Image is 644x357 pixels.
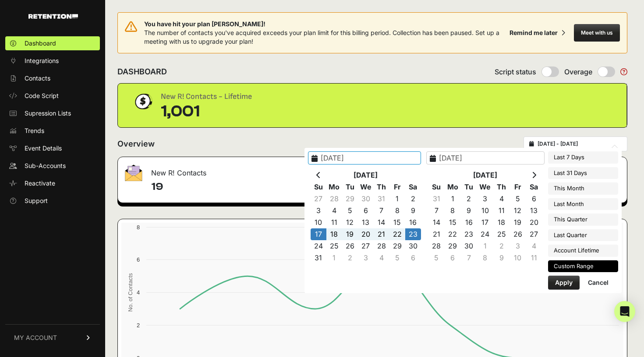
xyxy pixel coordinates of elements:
[461,193,477,205] td: 2
[548,198,618,210] li: Last Month
[342,181,358,193] th: Tu
[326,240,342,252] td: 25
[326,252,342,264] td: 1
[358,217,374,228] td: 13
[358,240,374,252] td: 27
[311,193,326,205] td: 27
[326,181,342,193] th: Mo
[461,181,477,193] th: Tu
[25,126,44,135] span: Trends
[428,205,445,217] td: 7
[477,181,493,193] th: We
[493,240,510,252] td: 2
[25,91,59,100] span: Code Script
[326,169,405,181] th: [DATE]
[405,193,421,205] td: 2
[461,240,477,252] td: 30
[445,193,461,205] td: 1
[428,193,445,205] td: 31
[374,217,389,228] td: 14
[493,217,510,228] td: 18
[358,205,374,217] td: 6
[137,224,140,231] text: 8
[28,14,78,19] img: Retention.com
[137,322,140,329] text: 2
[510,252,526,264] td: 10
[326,193,342,205] td: 28
[548,151,618,164] li: Last 7 Days
[548,260,618,273] li: Custom Range
[25,179,55,188] span: Reactivate
[428,240,445,252] td: 28
[445,228,461,240] td: 22
[526,193,542,205] td: 6
[428,181,445,193] th: Su
[526,217,542,228] td: 20
[25,144,62,153] span: Event Details
[125,164,142,181] img: fa-envelope-19ae18322b30453b285274b1b8af3d052b27d846a4fbe8435d1a52b978f639a2.png
[389,217,405,228] td: 15
[477,240,493,252] td: 1
[548,276,580,290] button: Apply
[405,217,421,228] td: 16
[510,240,526,252] td: 3
[25,39,56,48] span: Dashboard
[461,228,477,240] td: 23
[405,181,421,193] th: Sa
[389,193,405,205] td: 1
[548,167,618,179] li: Last 31 Days
[445,205,461,217] td: 8
[389,252,405,264] td: 5
[342,252,358,264] td: 2
[526,240,542,252] td: 4
[127,273,134,311] text: No. of Contacts
[311,228,326,240] td: 17
[5,141,100,155] a: Event Details
[342,205,358,217] td: 5
[405,240,421,252] td: 30
[358,252,374,264] td: 3
[311,181,326,193] th: Su
[5,89,100,103] a: Code Script
[510,217,526,228] td: 19
[342,193,358,205] td: 29
[14,333,57,342] span: MY ACCOUNT
[5,36,100,50] a: Dashboard
[574,24,620,42] button: Meet with us
[326,205,342,217] td: 4
[461,252,477,264] td: 7
[25,196,48,205] span: Support
[477,228,493,240] td: 24
[461,205,477,217] td: 9
[526,181,542,193] th: Sa
[405,205,421,217] td: 9
[510,181,526,193] th: Fr
[445,240,461,252] td: 29
[581,276,616,290] button: Cancel
[25,161,66,170] span: Sub-Accounts
[374,181,389,193] th: Th
[493,205,510,217] td: 11
[493,228,510,240] td: 25
[5,71,100,85] a: Contacts
[144,20,506,28] span: You have hit your plan [PERSON_NAME]!
[614,301,635,322] div: Open Intercom Messenger
[132,91,154,112] img: dollar-coin-05c43ed7efb7bc0c12610022525b4bbbb207c7efeef5aecc26f025e68dcafac9.png
[477,205,493,217] td: 10
[326,228,342,240] td: 18
[510,205,526,217] td: 12
[342,240,358,252] td: 26
[405,252,421,264] td: 6
[405,228,421,240] td: 23
[117,138,155,150] h2: Overview
[374,228,389,240] td: 21
[25,56,59,65] span: Integrations
[510,228,526,240] td: 26
[389,240,405,252] td: 29
[493,193,510,205] td: 4
[5,194,100,208] a: Support
[477,252,493,264] td: 8
[389,181,405,193] th: Fr
[326,217,342,228] td: 11
[548,229,618,241] li: Last Quarter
